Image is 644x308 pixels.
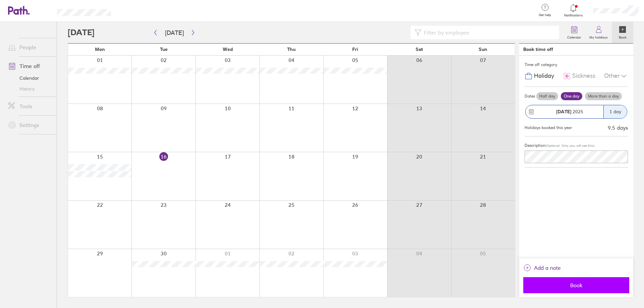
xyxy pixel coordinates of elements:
strong: [DATE] [556,109,571,115]
a: Calendar [563,22,585,43]
span: Get help [534,13,556,17]
button: Add a note [523,262,561,273]
div: Book time off [523,47,553,52]
button: [DATE] 20251 day [525,102,628,122]
span: Sat [416,47,423,52]
span: Tue [160,47,168,52]
span: Notifications [562,13,584,17]
button: Book [523,277,629,293]
span: Wed [223,47,233,52]
label: Book [615,34,631,40]
span: Book [528,282,625,288]
span: Add a note [534,262,561,273]
label: My holidays [585,34,612,40]
span: 2025 [556,109,583,114]
span: Description [525,143,545,148]
a: Calendar [3,73,57,83]
span: Thu [287,47,296,52]
div: Time off category [525,60,628,70]
label: More than a day [585,92,622,100]
div: Other [604,70,628,82]
span: Fri [352,47,358,52]
span: (Optional. Only you will see this) [545,143,594,148]
label: Half day [536,92,558,100]
div: 9.5 days [608,125,628,131]
label: Calendar [563,34,585,40]
div: 1 day [603,105,627,118]
a: Notifications [562,3,584,17]
a: Book [612,22,633,43]
span: Sun [479,47,487,52]
div: Holidays booked this year [525,125,572,130]
a: Tools [3,100,57,113]
a: History [3,83,57,94]
a: Time off [3,59,57,73]
a: Settings [3,118,57,132]
a: People [3,41,57,54]
span: Mon [95,47,105,52]
a: My holidays [585,22,612,43]
input: Filter by employee [421,26,555,39]
span: Dates [525,94,535,99]
span: Holiday [534,72,554,79]
label: One day [561,92,582,100]
button: [DATE] [160,27,189,38]
span: Sickness [572,72,595,79]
